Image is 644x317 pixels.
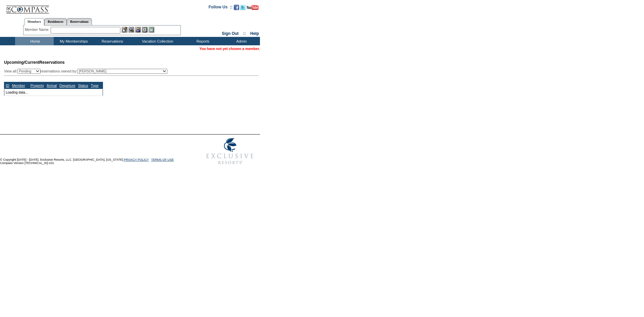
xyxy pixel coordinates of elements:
a: Type [91,84,99,88]
a: Member [12,84,25,88]
a: Help [250,31,259,36]
img: Reservations [142,27,148,33]
a: Status [78,84,88,88]
span: Reservations [4,60,65,65]
img: Subscribe to our YouTube Channel [247,5,259,10]
a: Sign Out [222,31,238,36]
span: :: [243,31,246,36]
a: Property [31,84,44,88]
td: Reports [183,37,221,45]
td: Follow Us :: [209,4,232,12]
img: Follow us on Twitter [240,5,246,10]
img: View [128,27,134,33]
img: b_edit.gif [122,27,127,33]
td: My Memberships [54,37,92,45]
a: Reservations [67,18,92,25]
img: Impersonate [135,27,141,33]
a: Follow us on Twitter [240,7,246,11]
td: Reservations [92,37,131,45]
a: Become our fan on Facebook [234,7,239,11]
a: Arrival [47,84,57,88]
a: Subscribe to our YouTube Channel [247,7,259,11]
a: Departure [59,84,75,88]
a: TERMS OF USE [151,158,174,161]
span: You have not yet chosen a member. [200,47,260,51]
a: ID [6,84,9,88]
td: Admin [221,37,260,45]
div: View all: reservations owned by: [4,69,170,74]
img: b_calculator.gif [149,27,154,33]
td: Home [15,37,54,45]
img: Exclusive Resorts [200,135,260,168]
span: Upcoming/Current [4,60,39,65]
a: Members [24,18,45,25]
img: Become our fan on Facebook [234,5,239,10]
td: Vacation Collection [131,37,183,45]
td: Loading data... [4,89,103,96]
div: Member Name: [25,27,51,33]
a: Residences [44,18,67,25]
a: PRIVACY POLICY [124,158,149,161]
